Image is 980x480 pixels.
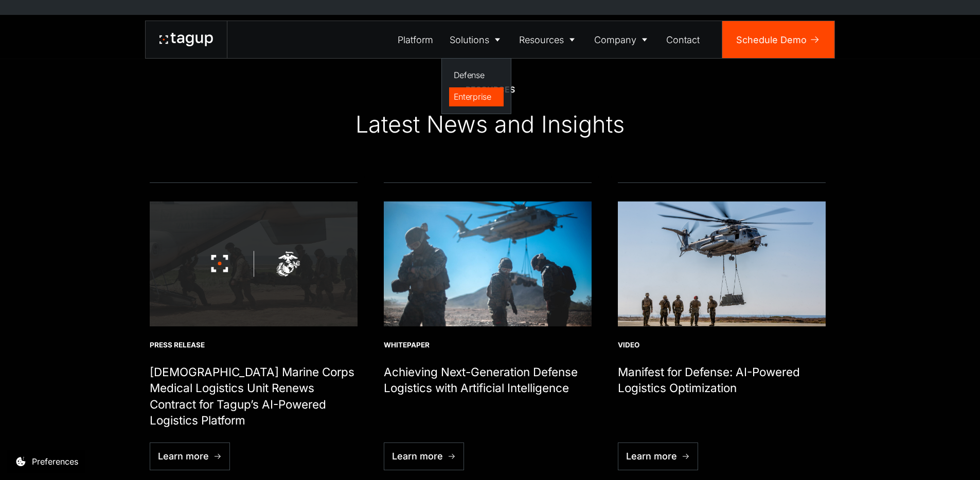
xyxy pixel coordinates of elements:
[150,442,230,470] a: Learn more
[398,33,433,47] div: Platform
[392,449,443,463] div: Learn more
[441,58,511,114] nav: Solutions
[441,21,511,58] a: Solutions
[511,21,586,58] a: Resources
[449,66,504,85] a: Defense
[586,21,658,58] a: Company
[722,21,834,58] a: Schedule Demo
[384,442,464,470] a: Learn more
[736,33,807,47] div: Schedule Demo
[384,201,592,326] img: landing support specialists insert and extract assets in terrain, photo by Sgt. Conner Robbins
[626,449,677,463] div: Learn more
[384,364,592,396] h1: Achieving Next-Generation Defense Logistics with Artificial Intelligence
[594,33,636,47] div: Company
[454,90,500,103] div: Enterprise
[519,33,564,47] div: Resources
[390,21,442,58] a: Platform
[658,21,708,58] a: Contact
[150,340,358,350] div: Press Release
[618,364,826,396] h1: Manifest for Defense: AI-Powered Logistics Optimization
[450,33,489,47] div: Solutions
[150,201,358,326] img: U.S. Marine Corps Medical Logistics Unit Renews Contract for Tagup’s AI-Powered Logistics Platfor...
[384,340,592,350] div: Whitepaper
[355,110,625,139] div: Latest News and Insights
[158,449,209,463] div: Learn more
[449,87,504,107] a: Enterprise
[150,364,358,429] h1: [DEMOGRAPHIC_DATA] Marine Corps Medical Logistics Unit Renews Contract for Tagup’s AI-Powered Log...
[618,340,826,350] div: Video
[454,69,500,81] div: Defense
[32,455,78,468] div: Preferences
[618,442,698,470] a: Learn more
[666,33,700,47] div: Contact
